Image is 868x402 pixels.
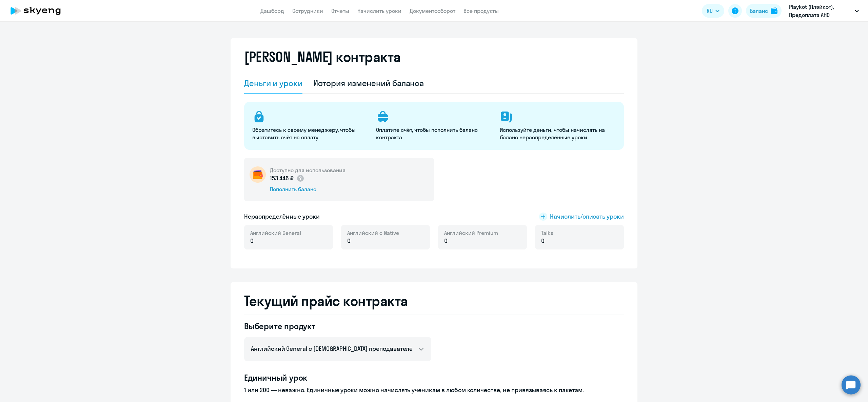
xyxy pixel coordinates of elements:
[357,7,401,14] a: Начислить уроки
[250,237,254,245] span: 0
[270,166,346,174] h5: Доступно для использования
[410,7,455,14] a: Документооборот
[789,3,852,19] p: Playkot (Плэйкот), Предоплата АНО
[444,229,498,237] span: Английский Premium
[252,126,368,141] p: Обратитесь к своему менеджеру, чтобы выставить счёт на оплату
[244,321,431,331] h4: Выберите продукт
[292,7,323,14] a: Сотрудники
[250,166,266,183] img: wallet-circle.png
[244,78,302,88] div: Деньги и уроки
[444,237,448,245] span: 0
[550,212,624,221] span: Начислить/списать уроки
[244,386,624,395] p: 1 или 200 — неважно. Единичные уроки можно начислять ученикам в любом количестве, не привязываясь...
[702,4,724,18] button: RU
[771,7,777,14] img: balance
[347,229,399,237] span: Английский с Native
[500,126,615,141] p: Используйте деньги, чтобы начислять на баланс нераспределённые уроки
[270,185,346,193] div: Пополнить баланс
[463,7,499,14] a: Все продукты
[750,7,768,15] div: Баланс
[541,229,553,237] span: Talks
[376,126,492,141] p: Оплатите счёт, чтобы пополнить баланс контракта
[746,4,782,18] button: Балансbalance
[707,7,713,15] span: RU
[313,78,424,88] div: История изменений баланса
[260,7,284,14] a: Дашборд
[244,49,401,65] h2: [PERSON_NAME] контракта
[270,174,304,183] p: 153 446 ₽
[786,3,862,19] button: Playkot (Плэйкот), Предоплата АНО
[331,7,349,14] a: Отчеты
[250,229,301,237] span: Английский General
[244,212,320,221] h5: Нераспределённые уроки
[244,293,624,309] h2: Текущий прайс контракта
[347,237,351,245] span: 0
[244,372,624,383] h4: Единичный урок
[541,237,545,245] span: 0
